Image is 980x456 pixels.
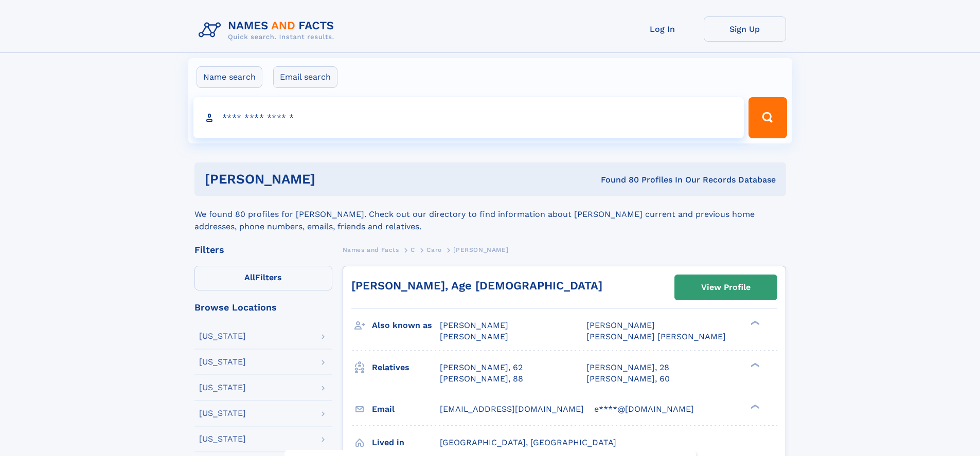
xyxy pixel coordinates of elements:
label: Email search [273,66,337,88]
button: Search Button [749,97,787,138]
a: C [411,243,415,256]
a: Names and Facts [343,243,399,256]
div: View Profile [701,276,751,299]
div: We found 80 profiles for [PERSON_NAME]. Check out our directory to find information about [PERSON... [194,196,786,233]
div: [US_STATE] [199,384,246,392]
a: [PERSON_NAME], Age [DEMOGRAPHIC_DATA] [351,279,602,292]
div: ❯ [748,320,760,326]
a: [PERSON_NAME], 62 [440,362,523,373]
h1: [PERSON_NAME] [205,173,458,186]
input: search input [193,97,744,138]
span: [GEOGRAPHIC_DATA], [GEOGRAPHIC_DATA] [440,437,616,447]
a: Caro [426,243,441,256]
div: Filters [194,245,332,254]
span: [PERSON_NAME] [453,246,508,253]
a: Log In [621,16,704,42]
div: [US_STATE] [199,358,246,366]
div: [US_STATE] [199,409,246,417]
span: [PERSON_NAME] [440,332,508,341]
span: C [411,246,415,253]
span: [PERSON_NAME] [586,320,655,330]
div: ❯ [748,361,760,368]
span: Caro [426,246,441,253]
div: Browse Locations [194,303,332,312]
div: ❯ [748,403,760,410]
span: [EMAIL_ADDRESS][DOMAIN_NAME] [440,404,584,414]
a: Sign Up [704,16,786,42]
a: [PERSON_NAME], 88 [440,373,523,385]
a: [PERSON_NAME], 60 [586,373,670,385]
h3: Lived in [372,434,440,451]
label: Filters [194,266,332,290]
span: [PERSON_NAME] [PERSON_NAME] [586,332,726,341]
span: All [244,272,255,282]
div: [US_STATE] [199,332,246,340]
div: [US_STATE] [199,435,246,443]
label: Name search [197,66,262,88]
a: View Profile [675,275,777,300]
a: [PERSON_NAME], 28 [586,362,669,373]
img: Logo Names and Facts [194,16,343,44]
h3: Relatives [372,359,440,376]
span: [PERSON_NAME] [440,320,508,330]
div: Found 80 Profiles In Our Records Database [458,174,776,186]
h3: Email [372,400,440,418]
h3: Also known as [372,317,440,334]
